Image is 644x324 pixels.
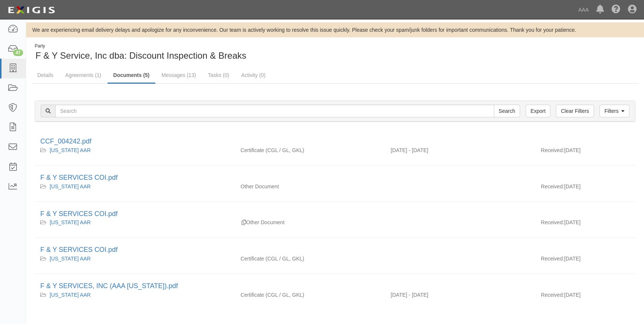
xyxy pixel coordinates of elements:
i: Help Center - Complianz [612,5,620,14]
div: Commercial General Liability / Garage Liability Garage Keepers Liability [235,146,385,154]
div: F & Y SERVICES, INC (AAA TEXAS).pdf [40,281,630,291]
a: Activity (0) [236,68,271,83]
p: Received: [541,219,564,226]
a: [US_STATE] AAR [50,292,91,298]
div: Effective - Expiration [385,219,535,219]
div: F & Y SERVICES COI.pdf [40,245,630,255]
div: F & Y SERVICES COI.pdf [40,209,630,219]
div: [DATE] [535,183,635,194]
div: F & Y SERVICES COI.pdf [40,173,630,183]
a: F & Y SERVICES COI.pdf [40,174,118,181]
div: 47 [13,49,23,56]
div: Duplicate [242,219,246,226]
a: F & Y SERVICES COI.pdf [40,210,118,217]
a: [US_STATE] AAR [50,256,91,262]
a: Tasks (0) [202,68,235,83]
div: Other Document [235,183,385,190]
a: [US_STATE] AAR [50,147,91,153]
div: Texas AAR [40,219,229,226]
div: Party [35,43,246,49]
a: Messages (13) [156,68,202,83]
div: F & Y Service, Inc dba: Discount Inspection & Breaks [32,43,330,62]
input: Search [55,105,494,117]
div: Commercial General Liability / Garage Liability Garage Keepers Liability [235,291,385,299]
a: Clear Filters [556,105,594,117]
div: Effective 08/19/2024 - Expiration 08/19/2025 [385,146,535,154]
span: F & Y Service, Inc dba: Discount Inspection & Breaks [35,50,246,61]
a: Details [32,68,59,83]
div: [DATE] [535,146,635,158]
a: CCF_004242.pdf [40,138,91,145]
a: Documents (5) [108,68,155,84]
div: We are experiencing email delivery delays and apologize for any inconvenience. Our team is active... [26,26,644,34]
div: Effective 08/19/2022 - Expiration 08/19/2023 [385,291,535,299]
a: Export [526,105,550,117]
a: F & Y SERVICES COI.pdf [40,246,118,253]
div: Other Document [235,219,385,226]
div: [DATE] [535,219,635,230]
a: Filters [600,105,629,117]
p: Received: [541,291,564,299]
p: Received: [541,183,564,190]
a: F & Y SERVICES, INC (AAA [US_STATE]).pdf [40,282,178,290]
img: logo-5460c22ac91f19d4615b14bd174203de0afe785f0fc80cf4dbbc73dc1793850b.png [6,3,57,17]
a: [US_STATE] AAR [50,183,91,189]
div: Texas AAR [40,183,229,190]
a: [US_STATE] AAR [50,219,91,225]
div: Texas AAR [40,255,229,262]
a: AAA [575,2,592,17]
div: [DATE] [535,291,635,302]
p: Received: [541,255,564,262]
div: Commercial General Liability / Garage Liability Garage Keepers Liability [235,255,385,262]
div: Texas AAR [40,146,229,154]
div: Texas AAR [40,291,229,299]
div: Effective - Expiration [385,255,535,255]
div: CCF_004242.pdf [40,137,630,146]
a: Agreements (1) [60,68,107,83]
input: Search [494,105,520,117]
p: Received: [541,146,564,154]
div: [DATE] [535,255,635,266]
